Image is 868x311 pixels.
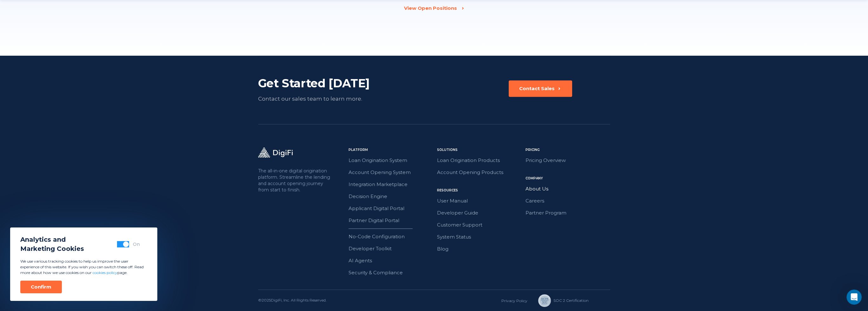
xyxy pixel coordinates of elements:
div: Resources [437,188,522,193]
div: Contact Sales [519,85,555,92]
span: Marketing Cookies [20,244,84,253]
a: View Open Positions [404,5,464,11]
a: No-Code Configuration [349,233,433,241]
a: Developer Guide [437,209,522,217]
div: Solutions [437,147,522,152]
a: Security & Compliance [349,269,433,277]
div: © 2025 DigiFi, Inc. All Rights Reserved. [258,297,327,304]
div: Company [525,176,610,181]
button: Contact Sales [509,80,572,97]
a: Integration Marketplace [349,180,433,189]
a: Account Opening System [349,168,433,177]
a: SOC 2 Сertification [538,294,580,307]
a: Partner Program [525,209,610,217]
div: Confirm [31,284,51,290]
div: Contact our sales team to learn more. [258,94,399,103]
a: Pricing Overview [525,156,610,165]
a: Contact Sales [509,80,572,103]
p: We use various tracking cookies to help us improve the user experience of this website. If you wi... [20,258,147,276]
a: cookies policy [93,270,117,275]
div: Platform [349,147,433,152]
div: Get Started [DATE] [258,76,399,90]
a: Privacy Policy [501,298,527,303]
a: Customer Support [437,221,522,229]
div: Pricing [525,147,610,152]
button: Confirm [20,281,62,293]
a: Developer Toolkit [349,245,433,253]
a: Applicant Digital Portal [349,204,433,213]
a: Partner Digital Portal [349,216,433,225]
a: Careers [525,197,610,205]
a: Account Opening Products [437,168,522,177]
a: AI Agents [349,257,433,265]
div: View Open Positions [404,5,457,11]
a: Decision Engine [349,192,433,201]
a: Blog [437,245,522,253]
a: Loan Origination System [349,156,433,165]
a: About Us [525,185,610,193]
span: Analytics and [20,235,84,244]
iframe: Intercom live chat [846,289,862,305]
a: User Manual [437,197,522,205]
a: System Status [437,233,522,241]
div: On [133,241,140,247]
div: SOC 2 Сertification [553,298,589,303]
a: Loan Origination Products [437,156,522,165]
p: The all-in-one digital origination platform. Streamline the lending and account opening journey f... [258,168,332,193]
